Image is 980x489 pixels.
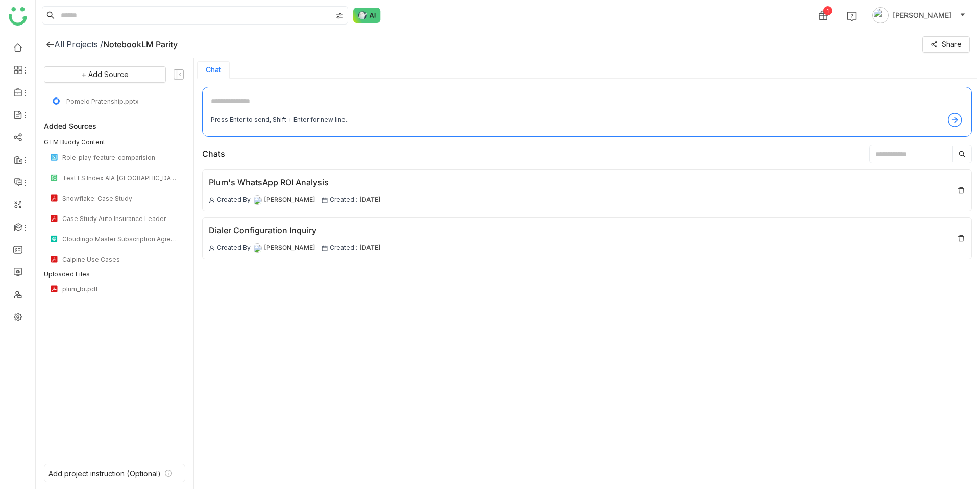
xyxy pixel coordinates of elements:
[62,154,179,161] div: Role_play_feature_comparision
[847,11,857,21] img: help.svg
[957,186,965,194] img: delete.svg
[893,10,951,21] span: [PERSON_NAME]
[209,176,381,189] div: Plum's WhatsApp ROI Analysis
[359,195,381,205] span: [DATE]
[50,235,58,243] img: article.svg
[62,256,179,263] div: Calpine Use Cases
[823,6,832,15] div: 1
[82,69,129,80] span: + Add Source
[62,194,179,202] div: Snowflake: Case Study
[202,148,225,160] div: Chats
[872,7,889,23] img: avatar
[264,195,315,205] span: [PERSON_NAME]
[217,243,251,253] span: Created By
[206,66,221,74] button: Chat
[330,195,357,205] span: Created :
[44,270,185,279] div: Uploaded Files
[62,215,179,223] div: Case Study Auto Insurance Leader
[62,285,179,293] div: plum_br.pdf
[870,7,968,23] button: [PERSON_NAME]
[9,7,27,26] img: logo
[957,234,965,242] img: delete.svg
[62,174,179,182] div: Test ES Index AIA [GEOGRAPHIC_DATA]
[50,174,58,182] img: paper.svg
[359,243,381,253] span: [DATE]
[253,195,262,205] img: 61307121755ca5673e314e4d
[50,255,58,263] img: pdf.svg
[44,119,185,132] div: Added Sources
[66,97,179,105] span: Pomelo Pratenship.pptx
[44,66,166,83] button: + Add Source
[335,12,344,20] img: search-type.svg
[209,224,381,237] div: Dialer Configuration Inquiry
[50,285,58,293] img: pdf.svg
[50,194,58,202] img: pdf.svg
[253,243,262,253] img: 61307121755ca5673e314e4d
[103,39,178,50] div: NotebookLM Parity
[922,36,970,53] button: Share
[50,153,58,161] img: png.svg
[353,8,381,23] img: ask-buddy-normal.svg
[48,469,161,478] div: Add project instruction (Optional)
[264,243,315,253] span: [PERSON_NAME]
[44,138,185,147] div: GTM Buddy Content
[54,39,103,50] div: All Projects /
[50,214,58,223] img: pdf.svg
[62,235,179,243] div: Cloudingo Master Subscription Agreement New
[217,195,251,205] span: Created By
[50,95,62,107] img: uploading.gif
[942,39,962,50] span: Share
[330,243,357,253] span: Created :
[211,115,349,125] div: Press Enter to send, Shift + Enter for new line..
